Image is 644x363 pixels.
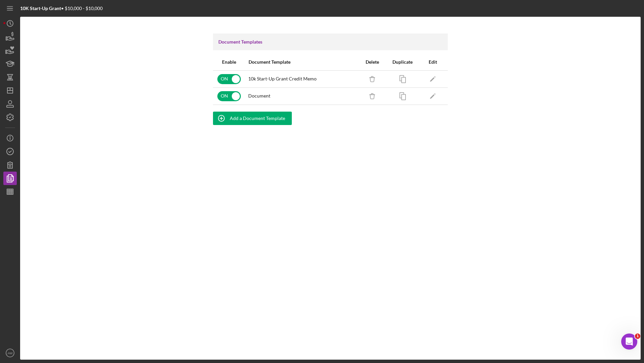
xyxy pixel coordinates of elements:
[621,334,637,350] iframe: Intercom live chat
[213,59,245,65] div: Enable
[7,351,13,355] text: AW
[20,6,103,11] div: • $10,000 - $10,000
[249,59,290,65] div: Document Template
[218,39,262,45] h3: Document Templates
[358,59,387,65] div: Delete
[418,59,447,65] div: Edit
[3,346,17,360] button: AW
[248,76,317,81] span: 10k Start-Up Grant Credit Memo
[213,112,292,125] button: Add a Document Template
[230,112,285,125] div: Add a Document Template
[20,5,61,11] b: 10K Start-Up Grant
[635,334,640,339] span: 1
[248,93,270,99] span: Document
[388,59,417,65] div: Duplicate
